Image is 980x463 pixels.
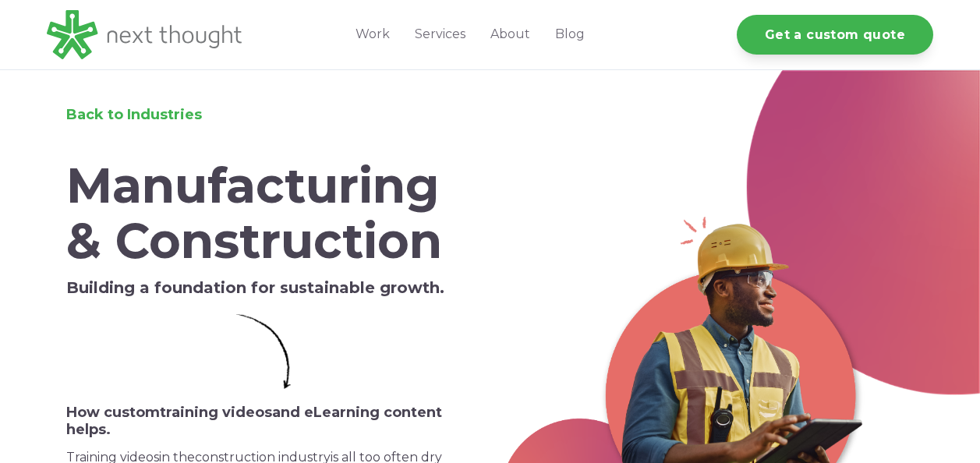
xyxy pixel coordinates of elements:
img: Simple Arrow [236,314,291,389]
h6: How custom and eLearning content helps. [66,405,461,438]
h1: Manufacturing & Construction [66,158,461,270]
img: LG - NextThought Logo [47,10,242,59]
span: training videos [160,404,272,421]
a: Get a custom quote [737,15,933,55]
h5: Building a foundation for sustainable growth. [66,278,461,297]
a: Back to Industries [66,106,202,123]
